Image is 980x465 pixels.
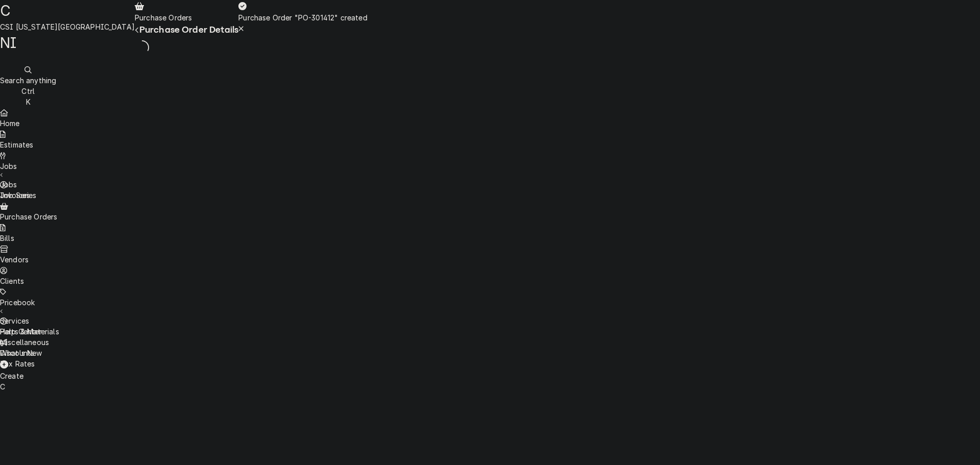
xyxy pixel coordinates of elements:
[135,25,139,35] button: Navigate back
[135,13,192,22] span: Purchase Orders
[21,87,35,95] span: Ctrl
[26,97,31,106] span: K
[238,12,367,23] div: Purchase Order "PO-301412" created
[135,39,149,56] span: Loading...
[139,25,239,35] span: Purchase Order Details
